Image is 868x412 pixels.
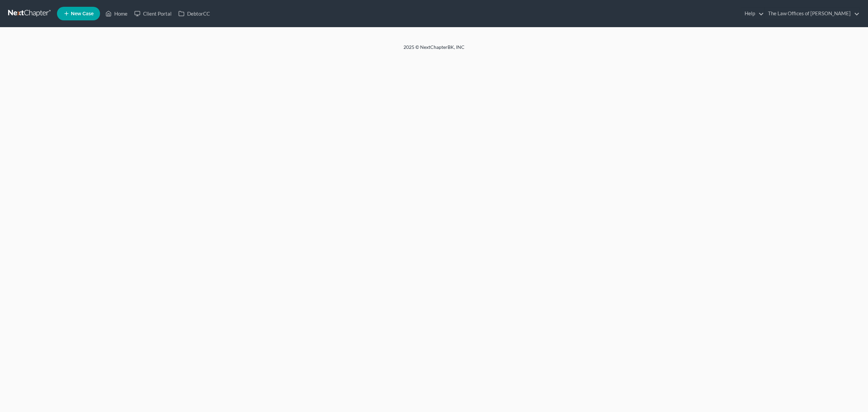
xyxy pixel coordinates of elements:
a: The Law Offices of [PERSON_NAME] [765,7,860,20]
a: Client Portal [131,7,175,20]
a: DebtorCC [175,7,213,20]
a: Home [102,7,131,20]
a: Help [741,7,764,20]
new-legal-case-button: New Case [57,7,100,20]
div: 2025 © NextChapterBK, INC [241,44,627,56]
